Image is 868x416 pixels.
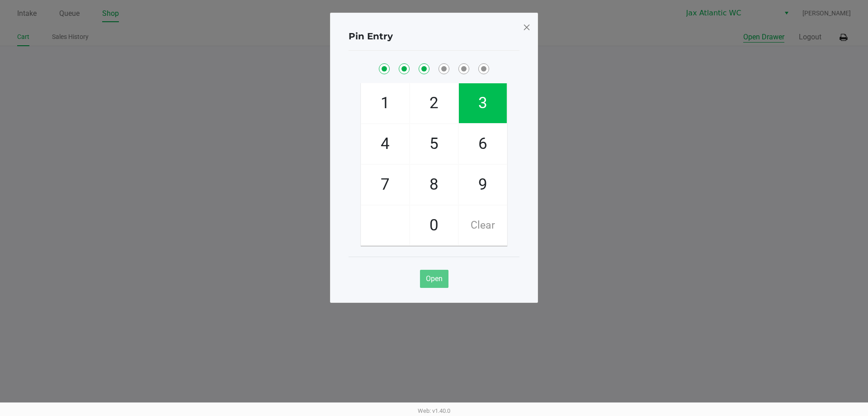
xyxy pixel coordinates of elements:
[459,83,507,123] span: 3
[361,124,409,164] span: 4
[349,29,393,43] h4: Pin Entry
[410,165,458,205] span: 8
[361,83,409,123] span: 1
[459,206,507,245] span: Clear
[361,165,409,205] span: 7
[410,83,458,123] span: 2
[418,407,450,414] span: Web: v1.40.0
[459,124,507,164] span: 6
[459,165,507,205] span: 9
[410,206,458,245] span: 0
[410,124,458,164] span: 5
